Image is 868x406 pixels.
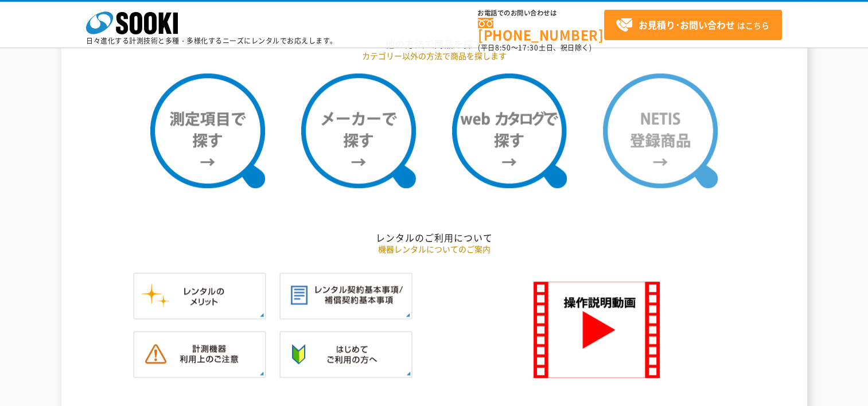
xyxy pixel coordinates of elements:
p: カテゴリー以外の方法で商品を探します [99,50,770,62]
img: メーカーで探す [301,73,416,188]
img: はじめてご利用の方へ [279,331,412,378]
a: お見積り･お問い合わせはこちら [604,10,782,40]
img: レンタル契約基本事項／補償契約基本事項 [279,272,412,319]
a: レンタル契約基本事項／補償契約基本事項 [279,307,412,318]
img: 計測機器ご利用上のご注意 [133,331,266,378]
img: webカタログで探す [452,73,567,188]
img: NETIS登録商品 [603,73,718,188]
img: レンタルのメリット [133,272,266,319]
a: 計測機器ご利用上のご注意 [133,366,266,377]
h2: レンタルのご利用について [99,232,770,244]
a: [PHONE_NUMBER] [478,18,604,41]
a: はじめてご利用の方へ [279,366,412,377]
span: お電話でのお問い合わせは [478,10,604,17]
img: SOOKI 操作説明動画 [534,282,660,378]
span: (平日 ～ 土日、祝日除く) [478,42,591,53]
span: 8:50 [495,42,511,53]
a: レンタルのメリット [133,307,266,318]
img: 測定項目で探す [150,73,265,188]
p: 機器レンタルについてのご案内 [99,243,770,255]
span: はこちら [616,17,769,34]
span: 17:30 [518,42,539,53]
p: 日々進化する計測技術と多種・多様化するニーズにレンタルでお応えします。 [86,37,337,44]
strong: お見積り･お問い合わせ [639,18,735,32]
